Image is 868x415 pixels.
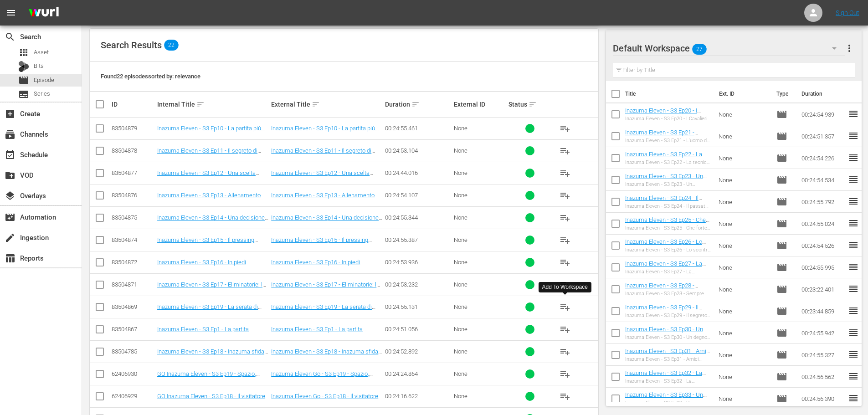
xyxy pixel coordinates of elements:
div: None [454,169,506,176]
td: 00:24:54.534 [798,169,848,191]
td: 00:23:22.401 [798,278,848,300]
div: 00:24:44.016 [385,169,451,176]
span: Overlays [5,190,15,201]
td: 00:24:55.327 [798,344,848,366]
span: more_vert [844,43,855,54]
button: playlist_add [554,229,576,251]
div: 62406929 [112,393,154,400]
div: 83504874 [112,236,154,243]
span: Ingestion [5,232,15,243]
span: Search Results [101,40,162,51]
div: 83504879 [112,125,154,132]
div: Internal Title [157,99,268,110]
td: None [715,147,773,169]
td: None [715,213,773,235]
a: Inazuma Eleven - S3 Ep12 - Una scelta dolorosa [157,169,259,183]
div: None [454,214,506,221]
div: Inazuma Eleven - S3 Ep32 - La determinazione di [PERSON_NAME]! [625,378,711,384]
td: 00:24:55.792 [798,191,848,213]
button: playlist_add [554,207,576,229]
div: 00:24:55.131 [385,303,451,310]
div: Inazuma Eleven - S3 Ep25 - Che forte, l'altro [DEMOGRAPHIC_DATA]! [625,225,711,231]
span: reorder [848,240,859,251]
span: 22 [164,40,179,51]
a: Inazuma Eleven - S3 Ep31 - Amici nemici [625,348,711,361]
div: Inazuma Eleven - S3 Ep29 - Il segreto di [PERSON_NAME] [625,313,711,318]
a: Inazuma Eleven - S3 Ep13 - Allenamento nel fango [271,192,378,205]
div: 83504877 [112,169,154,176]
span: Episode [776,196,787,207]
div: Inazuma Eleven - S3 Ep31 - Amici nemici [625,356,711,362]
span: sort [312,100,320,108]
a: Inazuma Eleven - S3 Ep10 - La partita più importante [157,125,265,138]
button: playlist_add [554,274,576,296]
span: Episode [776,262,787,273]
span: playlist_add [560,369,570,379]
div: 00:24:53.232 [385,281,451,288]
button: playlist_add [554,162,576,184]
div: None [454,393,506,400]
div: None [454,348,506,355]
td: None [715,191,773,213]
a: Inazuma Eleven - S3 Ep17 - Eliminatorie: la sfida finale [271,281,380,295]
td: None [715,256,773,278]
a: Inazuma Eleven - S3 Ep22 - La tecnica di [PERSON_NAME] [625,151,706,164]
td: None [715,235,773,256]
td: None [715,322,773,344]
div: 83504869 [112,303,154,310]
td: 00:24:55.995 [798,256,848,278]
div: None [454,192,506,199]
td: None [715,366,773,388]
div: None [454,236,506,243]
td: None [715,125,773,147]
td: None [715,103,773,125]
div: 00:24:55.387 [385,236,451,243]
div: Inazuma Eleven - S3 Ep24 - Il passato ritorna! [625,203,711,209]
button: playlist_add [554,251,576,273]
span: sort [529,100,537,108]
td: 00:24:54.226 [798,147,848,169]
div: Inazuma Eleven - S3 Ep20 - I Cavalieri della Regina [625,116,711,122]
th: Ext. ID [714,81,771,107]
span: VOD [5,170,15,181]
span: sort [411,100,420,108]
span: Reports [5,253,15,264]
span: Search [5,31,15,42]
a: Inazuma Eleven - S3 Ep15 - Il pressing perfetto [157,236,258,250]
span: playlist_add [560,257,570,268]
span: reorder [848,371,859,382]
span: playlist_add [560,302,570,313]
span: playlist_add [560,168,570,179]
button: more_vert [844,37,855,59]
span: Bits [34,61,44,71]
div: 83504785 [112,348,154,355]
a: Inazuma Eleven - S3 Ep16 - In piedi capitano [157,259,250,272]
a: Inazuma Eleven - S3 Ep19 - La serata di gala [157,303,262,317]
span: reorder [848,327,859,338]
td: 00:24:51.357 [798,125,848,147]
div: 00:24:24.864 [385,370,451,377]
td: 00:24:54.939 [798,103,848,125]
span: reorder [848,152,859,163]
div: 00:24:53.936 [385,259,451,266]
span: Episode [34,76,54,85]
div: Inazuma Eleven - S3 Ep22 - La tecnica di [PERSON_NAME] [625,159,711,165]
div: Status [508,99,551,110]
span: playlist_add [560,123,570,134]
th: Title [625,81,714,107]
div: Default Workspace [613,36,845,61]
a: GO Inazuma Eleven - S3 Ep18 - Il visitatore [157,393,265,400]
th: Type [771,81,796,107]
div: None [454,125,506,132]
td: 00:24:55.942 [798,322,848,344]
a: Inazuma Eleven - S3 Ep25 - Che forte, l'altro [DEMOGRAPHIC_DATA]! [625,216,709,237]
a: Inazuma Eleven - S3 Ep10 - La partita più importante [271,125,379,138]
span: playlist_add [560,190,570,201]
a: Inazuma Eleven - S3 Ep15 - Il pressing perfetto [271,236,372,250]
span: reorder [848,349,859,360]
a: Inazuma Eleven - S3 Ep20 - I Cavalieri della Regina [625,107,701,121]
span: reorder [848,130,859,141]
span: playlist_add [560,145,570,156]
a: Inazuma Eleven - S3 Ep30 - Un degno avversario [625,326,707,339]
div: 00:24:54.107 [385,192,451,199]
